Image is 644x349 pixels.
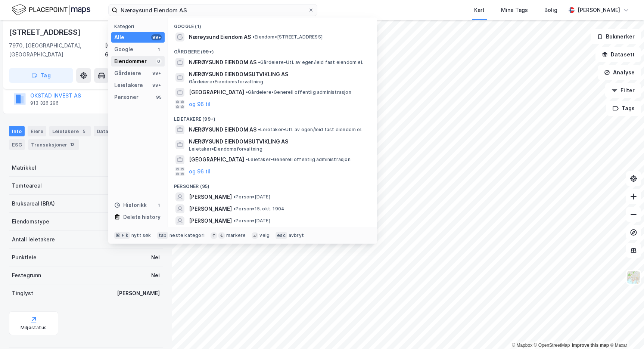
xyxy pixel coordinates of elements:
div: Bruksareal (BRA) [12,199,55,208]
div: Kategori [114,24,165,29]
div: Gårdeiere (99+) [168,43,377,56]
div: 0 [156,58,162,64]
div: 13 [69,141,76,148]
span: Leietaker • Eiendomsforvaltning [189,146,262,152]
div: Alle [114,33,124,42]
input: Søk på adresse, matrikkel, gårdeiere, leietakere eller personer [118,4,308,16]
span: [GEOGRAPHIC_DATA] [189,155,244,164]
span: Gårdeiere • Utl. av egen/leid fast eiendom el. [258,59,363,65]
span: Person • [DATE] [233,194,270,200]
div: Leietakere [49,126,91,136]
div: Tomteareal [12,181,42,190]
span: Person • [DATE] [233,218,270,224]
div: Bolig [544,6,557,15]
div: ESG [9,139,25,150]
div: Tinglyst [12,289,33,298]
button: Tags [606,101,641,116]
span: Nærøysund Eiendom AS [189,33,251,41]
div: nytt søk [131,232,151,238]
span: • [246,157,248,162]
div: 5 [80,127,88,135]
div: 913 326 296 [30,100,59,106]
button: Filter [605,83,641,98]
div: Google [114,45,133,54]
span: Leietaker • Generell offentlig administrasjon [246,157,351,163]
div: Nei [151,271,160,280]
span: • [246,89,248,95]
div: [STREET_ADDRESS] [9,26,82,38]
span: • [258,59,260,65]
span: Leietaker • Utl. av egen/leid fast eiendom el. [258,127,363,133]
div: Historikk [114,201,147,210]
div: Eiendommer [114,57,147,66]
div: 7970, [GEOGRAPHIC_DATA], [GEOGRAPHIC_DATA] [9,41,105,59]
div: ⌘ + k [114,232,130,239]
button: Analyse [598,65,641,80]
div: Leietakere [114,81,143,90]
div: Mine Tags [501,6,528,15]
div: Delete history [123,213,161,222]
div: Kart [474,6,485,15]
div: [PERSON_NAME] [578,6,620,15]
span: • [233,218,236,223]
div: Matrikkel [12,163,36,172]
span: • [233,194,236,200]
button: Tag [9,68,73,83]
span: [PERSON_NAME] [189,192,232,201]
span: Person • 15. okt. 1904 [233,206,284,212]
button: Datasett [595,47,641,62]
img: logo.f888ab2527a4732fd821a326f86c7f29.svg [12,3,90,16]
div: Info [9,126,25,136]
a: Mapbox [512,343,532,348]
div: Google (1) [168,18,377,31]
iframe: Chat Widget [607,313,644,349]
span: • [233,206,236,211]
div: velg [259,232,270,238]
span: NÆRØYSUND EIENDOM AS [189,125,256,134]
a: OpenStreetMap [534,343,570,348]
div: Eiere [28,126,46,136]
div: 99+ [151,82,162,88]
div: Personer [114,93,139,102]
span: NÆRØYSUND EIENDOMSUTVIKLING AS [189,70,368,79]
div: [PERSON_NAME] [117,289,160,298]
img: Z [626,270,641,284]
div: Nei [151,253,160,262]
div: [GEOGRAPHIC_DATA], 62/425 [105,41,163,59]
div: Transaksjoner [28,139,79,150]
button: Bokmerker [591,29,641,44]
span: Gårdeiere • Eiendomsforvaltning [189,79,263,85]
div: Miljøstatus [21,325,47,331]
span: [GEOGRAPHIC_DATA] [189,88,244,97]
div: Kontrollprogram for chat [607,313,644,349]
div: Datasett [94,126,122,136]
div: Festegrunn [12,271,41,280]
div: 99+ [151,34,162,40]
span: NÆRØYSUND EIENDOMSUTVIKLING AS [189,137,368,146]
div: Gårdeiere [114,69,141,78]
span: [PERSON_NAME] [189,216,232,225]
div: Eiendomstype [12,217,49,226]
span: [PERSON_NAME] [189,204,232,213]
div: markere [226,232,246,238]
div: Punktleie [12,253,37,262]
div: tab [157,232,168,239]
button: og 96 til [189,100,211,109]
div: avbryt [289,232,304,238]
div: 99+ [151,70,162,76]
a: Improve this map [572,343,609,348]
span: • [258,127,260,132]
span: Gårdeiere • Generell offentlig administrasjon [246,89,351,95]
span: Eiendom • [STREET_ADDRESS] [252,34,323,40]
div: 1 [156,202,162,208]
div: 1 [156,46,162,52]
div: 95 [156,94,162,100]
button: og 96 til [189,167,211,176]
div: esc [276,232,287,239]
div: Personer (95) [168,177,377,191]
div: Antall leietakere [12,235,55,244]
span: • [252,34,255,40]
div: neste kategori [169,232,205,238]
div: Leietakere (99+) [168,110,377,124]
span: NÆRØYSUND EIENDOM AS [189,58,256,67]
